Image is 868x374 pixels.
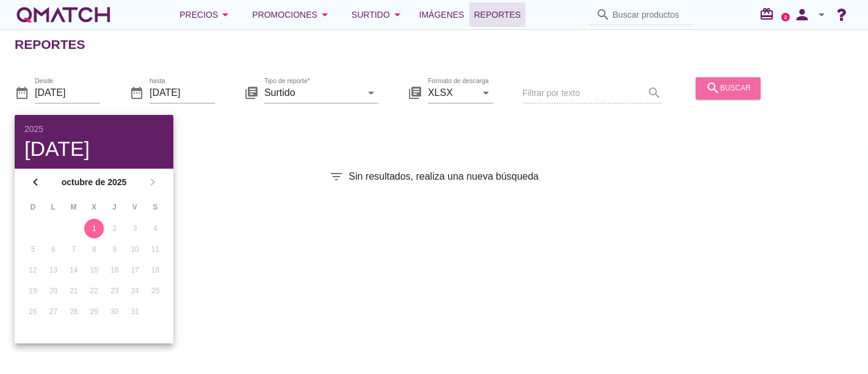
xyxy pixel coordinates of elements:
button: Promociones [242,2,342,27]
input: hasta [150,83,215,103]
th: J [105,197,124,218]
text: 2 [784,14,787,20]
input: Desde [35,83,100,103]
i: chevron_left [28,175,43,189]
th: M [64,197,83,218]
i: person [790,6,814,23]
div: [DATE] [24,138,164,159]
i: arrow_drop_down [390,7,405,22]
a: 2 [781,13,790,21]
i: library_books [408,86,422,100]
i: library_books [244,86,259,100]
span: Imágenes [419,7,465,22]
i: arrow_drop_down [814,7,829,22]
th: D [23,197,42,218]
div: 2025 [24,125,164,133]
div: Precios [179,7,233,22]
i: search [706,81,720,95]
th: L [43,197,62,218]
div: buscar [706,81,751,95]
strong: octubre de 2025 [46,176,142,189]
i: date_range [129,86,144,100]
div: 1 [84,223,104,234]
h2: Reportes [15,35,85,54]
button: Surtido [342,2,414,27]
button: Precios [170,2,242,27]
a: white-qmatch-logo [15,2,112,27]
span: Sin resultados, realiza una nueva búsqueda [349,169,538,184]
i: redeem [759,7,779,21]
th: V [125,197,144,218]
i: search [596,7,610,22]
input: Buscar productos [613,5,687,24]
i: arrow_drop_down [218,7,233,22]
i: filter_list [329,169,344,184]
a: Reportes [469,2,526,27]
i: arrow_drop_down [317,7,332,22]
input: Formato de descarga [428,83,476,103]
i: arrow_drop_down [479,86,493,100]
a: Imágenes [414,2,469,27]
th: S [146,197,165,218]
button: 1 [84,219,104,238]
i: arrow_drop_down [364,86,378,100]
div: Promociones [252,7,332,22]
button: buscar [696,77,761,99]
i: date_range [15,86,29,100]
div: Surtido [352,7,405,22]
th: X [84,197,103,218]
span: Reportes [474,7,521,22]
input: Tipo de reporte* [264,83,361,103]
